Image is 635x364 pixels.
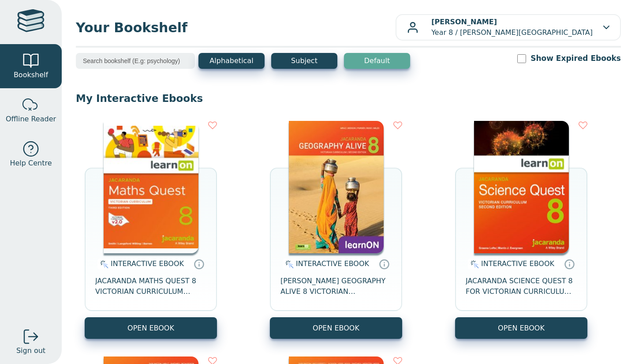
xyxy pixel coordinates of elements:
p: My Interactive Ebooks [76,92,621,105]
span: Help Centre [10,158,52,169]
button: Alphabetical [198,53,265,69]
a: Interactive eBooks are accessed online via the publisher’s portal. They contain interactive resou... [379,259,389,269]
b: [PERSON_NAME] [431,18,497,26]
label: Show Expired Ebooks [530,53,621,64]
a: Interactive eBooks are accessed online via the publisher’s portal. They contain interactive resou... [194,259,204,269]
span: INTERACTIVE EBOOK [111,259,184,268]
img: interactive.svg [97,259,108,270]
span: Bookshelf [14,70,48,80]
span: [PERSON_NAME] GEOGRAPHY ALIVE 8 VICTORIAN CURRICULUM LEARNON EBOOK 2E [280,276,392,297]
button: OPEN EBOOK [455,317,587,339]
span: Offline Reader [6,114,56,124]
span: Sign out [16,345,45,356]
img: interactive.svg [468,259,479,270]
button: OPEN EBOOK [85,317,217,339]
button: Subject [271,53,337,69]
span: JACARANDA SCIENCE QUEST 8 FOR VICTORIAN CURRICULUM LEARNON 2E EBOOK [466,276,577,297]
input: Search bookshelf (E.g: psychology) [76,53,195,69]
span: JACARANDA MATHS QUEST 8 VICTORIAN CURRICULUM LEARNON EBOOK 3E [95,276,206,297]
button: Default [344,53,410,69]
img: c004558a-e884-43ec-b87a-da9408141e80.jpg [104,121,198,253]
img: 5407fe0c-7f91-e911-a97e-0272d098c78b.jpg [289,121,384,253]
img: fffb2005-5288-ea11-a992-0272d098c78b.png [474,121,569,253]
button: [PERSON_NAME]Year 8 / [PERSON_NAME][GEOGRAPHIC_DATA] [396,14,621,41]
img: interactive.svg [283,259,294,270]
a: Interactive eBooks are accessed online via the publisher’s portal. They contain interactive resou... [564,259,575,269]
span: Your Bookshelf [76,18,396,38]
span: INTERACTIVE EBOOK [481,259,554,268]
button: OPEN EBOOK [270,317,402,339]
p: Year 8 / [PERSON_NAME][GEOGRAPHIC_DATA] [431,17,593,38]
span: INTERACTIVE EBOOK [296,259,369,268]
